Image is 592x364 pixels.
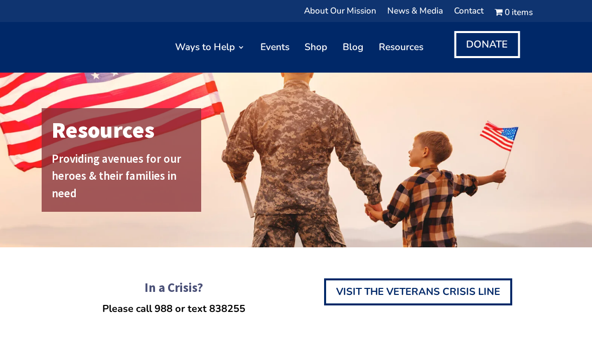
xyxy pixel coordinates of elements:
[305,27,327,67] a: Shop
[495,7,505,18] i: Cart
[324,278,512,305] a: Visit the Veterans Crisis Line
[260,27,289,67] a: Events
[387,8,443,20] a: News & Media
[304,8,376,20] a: About Our Mission
[495,8,533,20] a: Cart0 items
[454,31,520,58] a: DONATE
[52,168,177,200] span: ilies in need
[52,151,181,183] span: Providing avenues for our heroes & their fam
[175,27,245,67] a: Ways to Help
[379,27,423,67] a: Resources
[343,27,363,67] a: Blog
[454,8,484,20] a: Contact
[102,302,245,315] strong: Please call 988 or text 838255
[505,9,533,16] span: 0 items
[144,279,203,295] strong: In a Crisis?
[52,113,196,152] h1: Resources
